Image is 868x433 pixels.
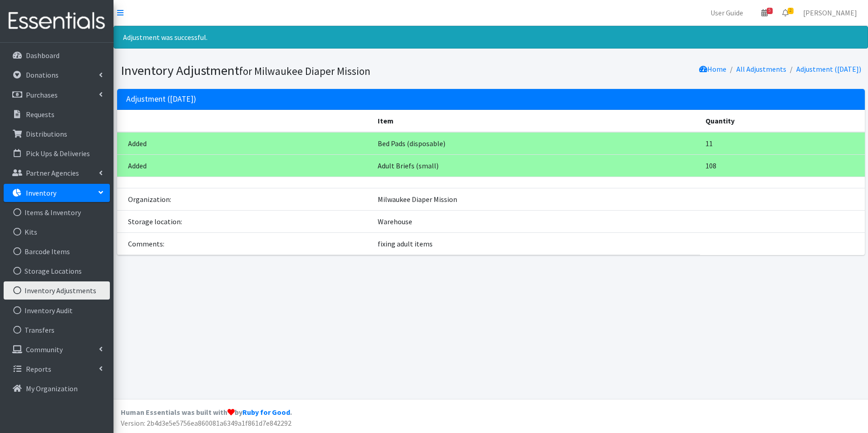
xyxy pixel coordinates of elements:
[4,144,110,162] a: Pick Ups & Deliveries
[26,168,79,177] p: Partner Agencies
[736,64,786,74] a: All Adjustments
[4,105,110,123] a: Requests
[4,125,110,143] a: Distributions
[788,8,794,14] span: 2
[775,4,796,22] a: 2
[700,154,865,177] td: 108
[372,132,700,155] td: Bed Pads (disposable)
[126,94,196,104] h2: Adjustment ([DATE])
[117,154,372,177] td: Added
[117,188,372,210] td: Organization:
[4,6,110,36] img: HumanEssentials
[4,223,110,241] a: Kits
[26,384,78,393] p: My Organization
[239,64,370,78] small: for Milwaukee Diaper Mission
[121,418,291,428] span: Version: 2b4d3e5e5756ea860081a6349a1f861d7e842292
[26,364,51,374] p: Reports
[372,154,700,177] td: Adult Briefs (small)
[4,184,110,202] a: Inventory
[700,110,865,132] th: Quantity
[26,70,59,79] p: Donations
[4,262,110,280] a: Storage Locations
[4,360,110,378] a: Reports
[796,4,864,22] a: [PERSON_NAME]
[372,210,700,232] td: Warehouse
[372,110,700,132] th: Item
[754,4,775,22] a: 5
[4,242,110,261] a: Barcode Items
[4,46,110,64] a: Dashboard
[767,8,773,14] span: 5
[121,63,488,79] h1: Inventory Adjustment
[26,51,59,60] p: Dashboard
[113,26,868,49] div: Adjustment was successful.
[117,210,372,232] td: Storage location:
[700,132,865,155] td: 11
[242,408,290,417] a: Ruby for Good
[26,188,56,197] p: Inventory
[26,110,54,119] p: Requests
[4,301,110,320] a: Inventory Audit
[4,379,110,398] a: My Organization
[121,408,292,417] strong: Human Essentials was built with by .
[4,321,110,339] a: Transfers
[4,340,110,359] a: Community
[26,129,67,138] p: Distributions
[26,90,58,99] p: Purchases
[4,281,110,300] a: Inventory Adjustments
[796,64,861,74] a: Adjustment ([DATE])
[4,164,110,182] a: Partner Agencies
[372,232,700,255] td: fixing adult items
[4,66,110,84] a: Donations
[117,132,372,155] td: Added
[4,203,110,221] a: Items & Inventory
[699,64,726,74] a: Home
[26,149,90,158] p: Pick Ups & Deliveries
[117,232,372,255] td: Comments:
[26,345,63,354] p: Community
[703,4,750,22] a: User Guide
[372,188,700,210] td: Milwaukee Diaper Mission
[4,86,110,104] a: Purchases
